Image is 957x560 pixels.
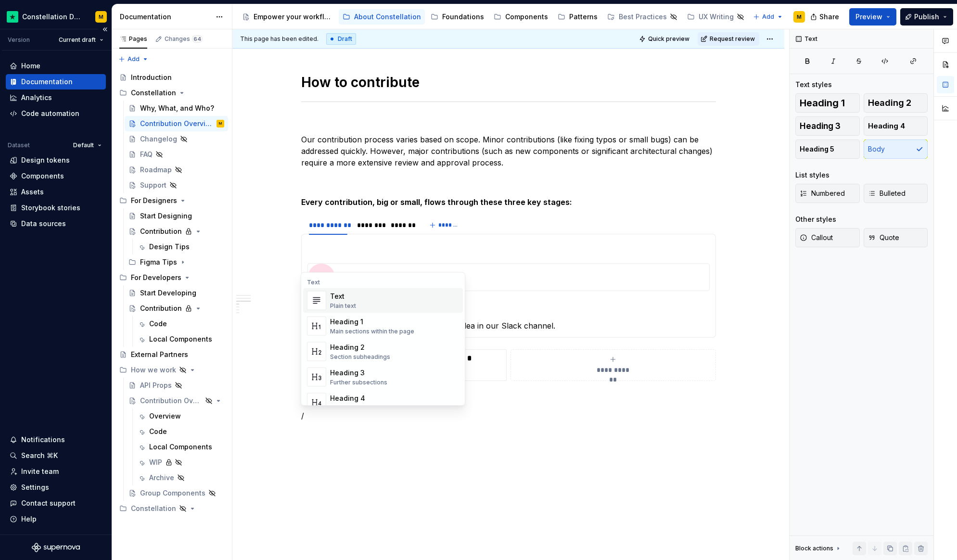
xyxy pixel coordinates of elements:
span: Numbered [800,189,845,198]
button: Current draft [54,33,108,47]
div: About Constellation [354,12,421,22]
a: Why, What, and Who? [125,101,228,116]
button: Search ⌘K [6,448,106,463]
button: Preview [849,8,896,25]
span: Request review [710,35,755,43]
div: Code [149,427,167,436]
span: Quick preview [648,35,689,43]
div: Heading 4 [330,394,393,403]
div: Main sections within the page [330,328,414,335]
a: Changelog [125,131,228,147]
div: Contribution [140,304,182,313]
div: Block actions [795,542,842,555]
div: M [99,13,103,21]
a: Support [125,178,228,193]
div: Storybook stories [21,203,80,213]
div: Constellation Design System [22,12,84,22]
div: Other styles [795,215,836,224]
button: Add [115,52,152,66]
a: Contribution OverviewM [125,116,228,131]
div: Constellation [131,88,176,98]
a: WIP [134,455,228,470]
div: FAQ [140,150,153,159]
div: Roadmap [140,165,172,175]
div: Best Practices [619,12,667,22]
span: This page has been edited. [240,35,319,43]
div: Section subheadings [330,353,390,361]
div: Start Developing [140,288,196,298]
div: Contribution Overview [140,396,202,406]
div: Patterns [569,12,598,22]
div: Foundations [442,12,484,22]
div: Constellation [131,504,176,513]
button: Quote [864,228,928,247]
a: Local Components [134,331,228,347]
div: Plain text [330,302,356,310]
button: Share [805,8,845,25]
a: Components [490,9,552,25]
a: Group Components [125,485,228,501]
span: Quote [868,233,899,242]
div: Home [21,61,40,71]
div: Invite team [21,467,59,476]
a: Design Tips [134,239,228,255]
div: Search ⌘K [21,451,58,460]
button: Callout [795,228,860,247]
button: Contact support [6,496,106,511]
button: Default [69,139,106,152]
a: Analytics [6,90,106,105]
div: Overview [149,411,181,421]
div: Constellation [115,85,228,101]
div: Changelog [140,134,177,144]
div: Group Components [140,488,205,498]
button: Collapse sidebar [98,23,112,36]
button: Publish [900,8,953,25]
a: Supernova Logo [32,543,80,552]
button: Add [750,10,786,24]
a: Roadmap [125,162,228,178]
span: Heading 2 [868,98,911,108]
div: How we work [115,362,228,378]
a: Invite team [6,464,106,479]
div: M [797,13,802,21]
button: Numbered [795,184,860,203]
a: Contribution [125,224,228,239]
a: Settings [6,480,106,495]
div: Text [303,279,463,286]
a: Empower your workflow. Build incredible experiences. [238,9,337,25]
a: Foundations [427,9,488,25]
span: / [301,411,304,420]
div: For Designers [131,196,177,205]
a: Archive [134,470,228,485]
a: API Props [125,378,228,393]
a: Best Practices [603,9,681,25]
span: 64 [192,35,203,43]
div: Contact support [21,498,76,508]
button: Notifications [6,432,106,447]
div: Contribution [140,227,182,236]
a: Contribution [125,301,228,316]
div: External Partners [131,350,188,359]
p: Our contribution process varies based on scope. Minor contributions (like fixing typos or small b... [301,134,716,168]
span: Preview [855,12,882,22]
span: Add [762,13,774,21]
div: How we work [131,365,176,375]
span: Current draft [59,36,96,44]
div: Documentation [120,12,211,22]
a: About Constellation [339,9,425,25]
span: Heading 5 [800,144,834,154]
div: Suggestions [301,273,465,406]
div: WIP [149,458,162,467]
div: Help [21,514,37,524]
span: Heading 1 [800,98,845,108]
div: Archive [149,473,174,483]
div: Local Components [149,334,212,344]
button: Heading 2 [864,93,928,113]
button: Heading 4 [864,116,928,136]
a: Overview [134,408,228,424]
h5: Every contribution, big or small, flows through these three key stages: [301,197,716,207]
span: Heading 3 [800,121,841,131]
button: Help [6,511,106,527]
img: 36652a23-1e05-4b68-9ffd-20084fdbd865.png [308,264,433,291]
div: Empower your workflow. Build incredible experiences. [254,12,333,22]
